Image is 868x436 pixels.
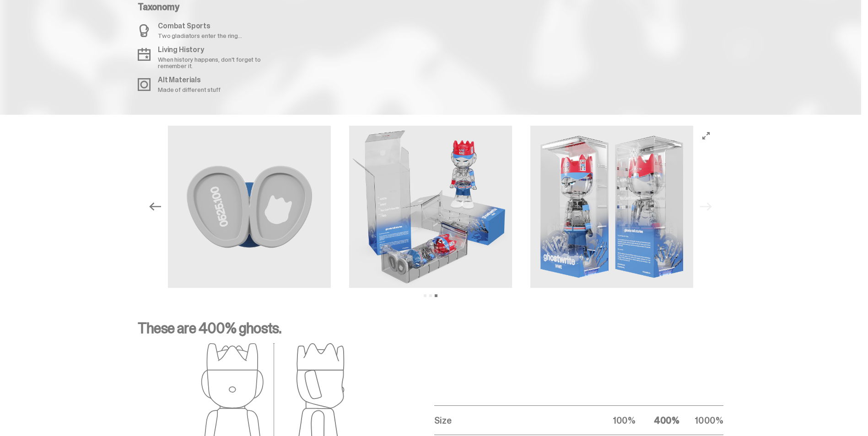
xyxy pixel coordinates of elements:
button: View slide 2 [429,294,432,297]
p: Made of different stuff [158,86,221,93]
button: View slide 1 [424,294,426,297]
p: When history happens, don't forget to remember it. [158,56,279,69]
p: Alt Materials [158,76,221,84]
th: 400% [636,406,679,435]
p: Taxonomy [138,2,279,11]
img: John_Cena_Media_Gallery_10.png [349,126,512,288]
th: Size [434,406,592,435]
img: John_Cena_Media_Gallery_7.png [168,126,331,288]
th: 100% [592,406,636,435]
button: View full-screen [701,130,712,141]
button: Previous [145,197,165,217]
p: Two gladiators enter the ring... [158,32,242,39]
p: Combat Sports [158,22,242,30]
p: Living History [158,46,279,53]
button: View slide 3 [435,294,437,297]
th: 1000% [679,406,723,435]
p: These are 400% ghosts. [138,321,723,343]
img: John_Cena_Media_Gallery_9.png [530,126,693,288]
